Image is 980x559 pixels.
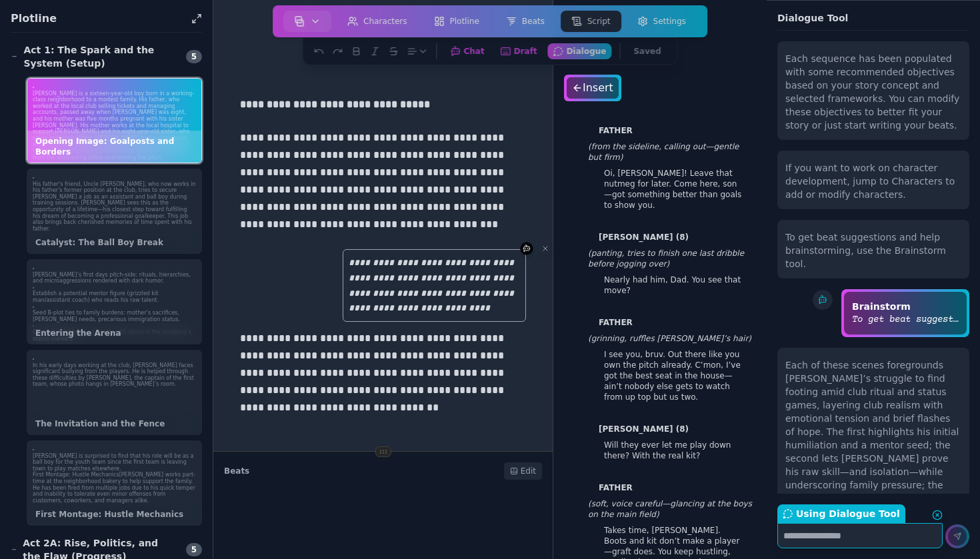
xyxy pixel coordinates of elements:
[604,440,743,466] p: Will they ever let me play down there? With the real kit?
[27,232,201,253] div: Catalyst: The Ball Boy Break
[33,310,196,322] p: Seed B-plot ties to family burdens: mother’s sacrifices, [PERSON_NAME] needs, precarious immigrat...
[564,75,621,101] button: Insert
[604,349,743,408] p: I see you, bruv. Out there like you own the pitch already. C’mon, I’ve got the best seat in the h...
[33,453,196,472] p: [PERSON_NAME] is surprised to find that his role will be as a ball boy for the youth team since t...
[785,231,961,271] div: To get beat suggestions and help brainstorming, use the Brainstorm tool.
[445,43,489,59] button: Chat
[785,161,961,201] div: If you want to work on character development, jump to Characters to add or modify characters.
[421,8,493,35] a: Plotline
[628,43,666,59] button: Saved
[27,131,201,163] div: Opening Image: Goalposts and Borders
[627,11,697,32] button: Settings
[599,482,753,498] p: FATHER
[588,498,753,525] p: (soft, voice careful—glancing at the boys on the main field)
[186,50,202,63] span: 5
[599,317,753,333] p: FATHER
[33,272,196,284] p: [PERSON_NAME]’s first days pitch-side: rituals, hierarchies, and microaggressions rendered with d...
[493,8,558,35] a: Beats
[27,504,201,525] div: First Montage: Hustle Mechanics
[599,424,753,440] p: [PERSON_NAME] (8)
[852,313,959,326] p: To get beat suggestions and help brainstorming, use the Brainstorm tool.
[33,181,196,233] p: His father's friend, Uncle [PERSON_NAME], who now works in his father's former position at the cl...
[785,52,961,132] div: Each sequence has been populated with some recommended objectives based on your story concept and...
[604,168,743,216] p: Oi, [PERSON_NAME]! Leave that nutmeg for later. Come here, son—got something better than goals to...
[337,11,418,32] button: Characters
[224,466,249,476] h2: Beats
[33,91,196,161] p: [PERSON_NAME] is a sixteen-year-old boy born in a working-class neighborhood to a modest family. ...
[852,300,959,313] p: Brainstorm
[33,472,119,478] strong: First Montage: Hustle Mechanics
[495,43,543,59] button: Draft
[548,43,612,59] button: Dialogue
[495,11,555,32] button: Beats
[561,11,621,32] button: Script
[27,413,201,434] div: The Invitation and the Fence
[11,11,186,27] h1: Plotline
[33,362,196,388] p: In his early days working at the club, [PERSON_NAME] faces significant bullying from the players....
[33,290,196,303] p: Establish a potential mentor figure (grizzled kit man/assistant coach) who reads his raw talent.
[33,472,196,504] p: [PERSON_NAME] works part-time at the neighborhood bakery to help support the family. He has been ...
[588,333,753,349] p: (grinning, ruffles [PERSON_NAME]’s hair)
[599,125,753,141] p: FATHER
[777,11,969,25] p: Dialogue Tool
[599,232,753,248] p: [PERSON_NAME] (8)
[624,8,699,35] a: Settings
[504,462,542,480] div: Edit
[558,8,624,35] a: Script
[334,8,421,35] a: Characters
[604,275,743,301] p: Nearly had him, Dad. You see that move?
[27,322,201,344] div: Entering the Arena
[423,11,490,32] button: Plotline
[567,77,619,99] div: Insert
[588,141,753,168] p: (from the sideline, calling out—gentle but firm)
[588,248,753,275] p: (panting, tries to finish one last dribble before jogging over)
[294,16,305,27] img: storyboard
[11,43,178,70] div: Act 1: The Spark and the System (Setup)
[186,543,202,556] span: 5
[777,504,905,523] label: Using Dialogue Tool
